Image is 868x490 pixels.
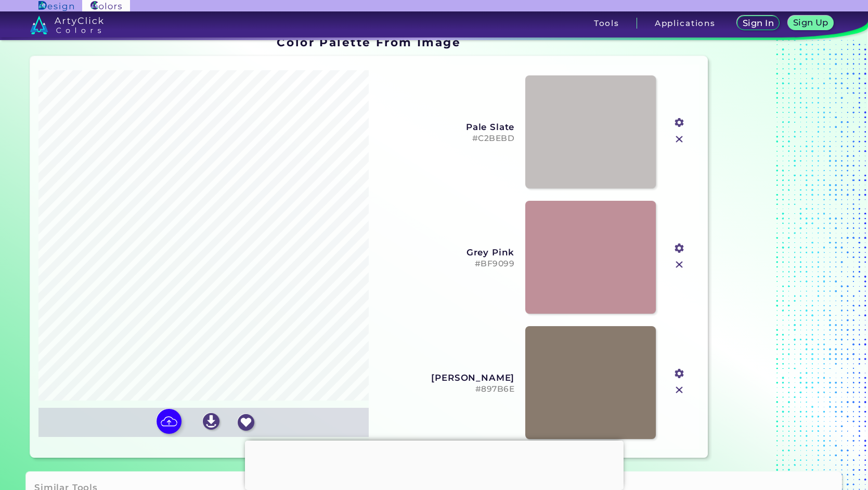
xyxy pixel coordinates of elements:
iframe: Advertisement [245,441,624,487]
h3: Tools [594,19,619,27]
iframe: Advertisement [712,32,842,462]
img: icon_download_white.svg [203,413,219,430]
h5: #C2BEBD [377,134,514,144]
img: logo_artyclick_colors_white.svg [30,16,103,34]
h5: #BF9099 [377,259,514,269]
img: ArtyClick Design logo [38,1,73,11]
h3: Applications [655,19,716,27]
img: icon picture [157,409,182,434]
h3: [PERSON_NAME] [377,372,514,383]
h5: Sign In [743,19,774,27]
img: icon_close.svg [672,133,686,146]
img: icon_favourite_white.svg [238,414,254,431]
img: icon_close.svg [672,258,686,272]
a: Sign Up [788,16,834,30]
h5: #897B6E [377,384,514,394]
a: Sign In [737,16,780,30]
h5: Sign Up [793,18,828,27]
h3: Grey Pink [377,247,514,257]
img: icon_close.svg [672,383,686,397]
h3: Pale Slate [377,122,514,132]
h1: Color Palette From Image [277,34,461,50]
